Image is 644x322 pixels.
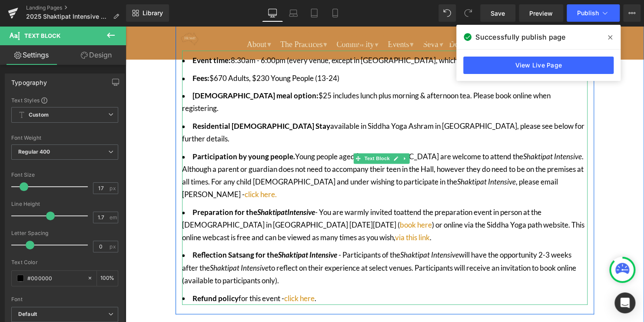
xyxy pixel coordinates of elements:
[614,292,635,313] div: Open Intercom Messenger
[262,4,283,22] a: Desktop
[56,223,462,261] li: - Participants of the will have the opportunity 2-3 weeks after the to reflect on their experienc...
[18,311,37,318] i: Default
[11,97,118,104] div: Text Styles
[65,45,128,65] a: Design
[26,13,110,20] span: 2025 Shaktipat Intensive Landing
[491,9,505,18] span: Save
[18,148,50,155] b: Regular 400
[332,151,390,160] i: Shaktipat Intensive
[189,267,191,276] span: .
[26,4,126,11] a: Landing Pages
[11,259,118,265] div: Text Color
[269,207,304,216] a: via this link
[67,181,189,191] strong: Preparation for the
[237,127,266,138] span: Text Block
[11,201,118,207] div: Line Height
[119,164,151,173] a: click here.
[56,46,462,59] li: $670 Adults, $230 Young People (13-24)
[159,267,189,276] a: click here
[11,172,118,178] div: Font Size
[438,4,456,22] button: Undo
[176,2,342,21] span: Booking Information
[67,224,213,233] strong: Reflection Satsang for the
[459,4,477,22] button: Redo
[110,185,117,191] span: px
[567,4,620,22] button: Publish
[113,267,159,276] span: for this event -
[11,296,118,302] div: Font
[132,181,189,191] i: Shaktipat Intensive
[126,4,169,22] a: New Library
[56,124,462,175] li: Young people aged [DEMOGRAPHIC_DATA] are welcome to attend the . Although a parent or guardian do...
[519,4,563,22] a: Preview
[463,57,614,74] a: View Live Page
[67,126,169,135] span: Participation by young people.
[283,4,304,22] a: Laptop
[475,32,565,42] span: Successfully publish page
[577,10,599,17] span: Publish
[67,47,84,57] span: Fees:
[623,4,641,22] button: More
[275,127,284,138] a: Expand / Collapse
[529,9,553,18] span: Preview
[67,95,205,104] span: Residential [DEMOGRAPHIC_DATA] Stay
[11,230,118,236] div: Letter Spacing
[184,224,212,233] i: Intensive
[304,4,325,22] a: Tablet
[153,224,183,233] i: Shaktipat
[110,244,117,249] span: px
[56,64,462,89] li: $25 includes lunch plus morning & afternoon tea. Please book online when registering.
[24,32,60,39] span: Text Block
[275,224,333,233] i: Shaktipat Intensive
[56,180,462,218] li: - You are warmly invited to attend the preparation event in person at the [DEMOGRAPHIC_DATA] in [...
[27,273,83,283] input: Color
[56,94,462,119] li: available in Siddha Yoga Ashram in [GEOGRAPHIC_DATA], please see below for further details.
[67,30,105,39] span: Event time:
[29,111,49,119] b: Custom
[11,135,118,141] div: Font Weight
[67,267,113,276] strong: Refund policy
[56,28,462,41] li: 8:30am - 6:00pm (every venue, except in [GEOGRAPHIC_DATA], which is 8:00am- 5:00pm)
[97,271,118,286] div: %
[84,237,143,246] i: Shaktipat Intensive
[110,215,117,220] span: em
[11,74,47,86] div: Typography
[67,65,193,74] span: [DEMOGRAPHIC_DATA] meal option:
[325,4,345,22] a: Mobile
[274,194,306,203] a: book here
[143,9,163,17] span: Library
[398,126,456,135] i: Shaktipat Intensive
